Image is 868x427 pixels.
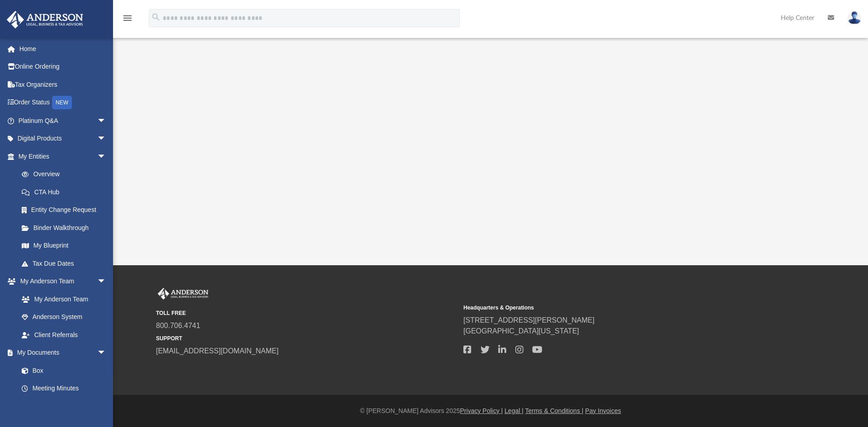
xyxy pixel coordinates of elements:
[52,96,72,109] div: NEW
[122,13,133,23] i: menu
[151,12,161,22] i: search
[6,94,120,112] a: Order StatusNEW
[13,326,115,344] a: Client Referrals
[13,290,111,308] a: My Anderson Team
[122,17,133,23] a: menu
[585,407,621,414] a: Pay Invoices
[460,407,503,414] a: Privacy Policy |
[6,75,120,94] a: Tax Organizers
[6,40,120,58] a: Home
[848,11,861,24] img: User Pic
[13,254,120,272] a: Tax Due Dates
[97,344,115,362] span: arrow_drop_down
[13,308,115,326] a: Anderson System
[6,147,120,165] a: My Entitiesarrow_drop_down
[6,272,115,291] a: My Anderson Teamarrow_drop_down
[13,237,115,255] a: My Blueprint
[13,165,120,183] a: Overview
[4,11,86,28] img: Anderson Advisors Platinum Portal
[156,334,457,343] small: SUPPORT
[97,272,115,291] span: arrow_drop_down
[156,347,278,355] a: [EMAIL_ADDRESS][DOMAIN_NAME]
[97,147,115,166] span: arrow_drop_down
[6,58,120,76] a: Online Ordering
[505,407,524,414] a: Legal |
[463,316,594,324] a: [STREET_ADDRESS][PERSON_NAME]
[13,219,120,237] a: Binder Walkthrough
[13,380,115,398] a: Meeting Minutes
[463,327,579,335] a: [GEOGRAPHIC_DATA][US_STATE]
[525,407,584,414] a: Terms & Conditions |
[156,309,457,317] small: TOLL FREE
[13,183,120,201] a: CTA Hub
[13,361,111,380] a: Box
[6,112,120,130] a: Platinum Q&Aarrow_drop_down
[156,322,200,329] a: 800.706.4741
[6,130,120,148] a: Digital Productsarrow_drop_down
[113,406,868,416] div: © [PERSON_NAME] Advisors 2025
[13,201,120,219] a: Entity Change Request
[463,304,764,312] small: Headquarters & Operations
[156,288,210,300] img: Anderson Advisors Platinum Portal
[97,130,115,148] span: arrow_drop_down
[97,112,115,130] span: arrow_drop_down
[6,344,115,362] a: My Documentsarrow_drop_down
